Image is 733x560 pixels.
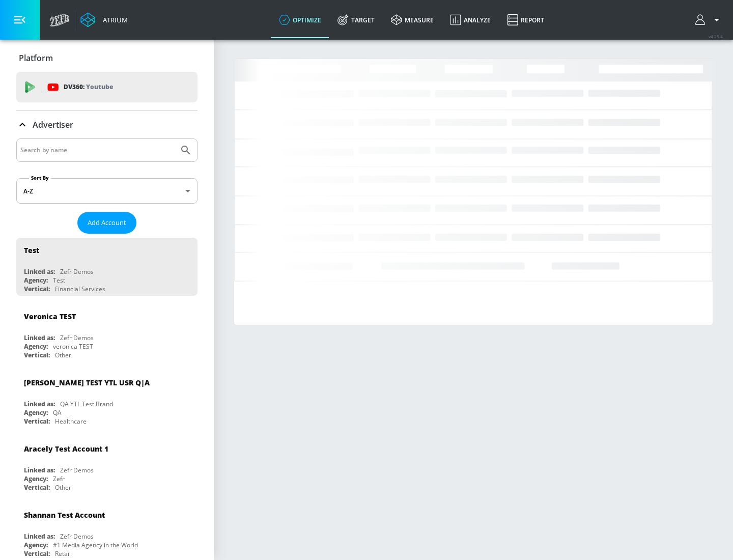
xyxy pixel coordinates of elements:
div: Zefr Demos [60,466,94,474]
div: Other [55,351,71,359]
div: Linked as: [24,466,55,474]
div: Advertiser [16,110,198,139]
div: Vertical: [24,549,50,558]
a: Atrium [80,12,128,27]
div: Agency: [24,408,48,417]
div: Financial Services [55,285,105,293]
div: Linked as: [24,400,55,408]
a: measure [383,2,442,38]
div: DV360: Youtube [16,72,198,102]
button: Add Account [77,212,136,234]
div: Vertical: [24,483,50,492]
a: Analyze [442,2,499,38]
div: veronica TEST [53,342,93,351]
a: optimize [271,2,329,38]
div: Agency: [24,541,48,549]
input: Search by name [20,144,175,157]
div: Veronica TESTLinked as:Zefr DemosAgency:veronica TESTVertical:Other [16,304,198,362]
p: Platform [19,52,53,64]
div: Healthcare [55,417,87,426]
p: Youtube [86,81,113,92]
div: Linked as: [24,333,55,342]
div: TestLinked as:Zefr DemosAgency:TestVertical:Financial Services [16,238,198,296]
div: Platform [16,44,198,72]
div: Vertical: [24,417,50,426]
div: Aracely Test Account 1Linked as:Zefr DemosAgency:ZefrVertical:Other [16,436,198,494]
div: Other [55,483,71,492]
div: Vertical: [24,285,50,293]
div: [PERSON_NAME] TEST YTL USR Q|ALinked as:QA YTL Test BrandAgency:QAVertical:Healthcare [16,370,198,428]
a: Target [329,2,383,38]
div: Agency: [24,342,48,351]
span: Add Account [88,217,126,229]
div: QA YTL Test Brand [60,400,113,408]
div: Linked as: [24,532,55,541]
div: QA [53,408,62,417]
div: Zefr Demos [60,532,94,541]
p: DV360: [64,81,113,93]
div: Shannan Test Account [24,510,105,520]
div: A-Z [16,178,198,204]
div: Zefr Demos [60,267,94,276]
div: Test [53,276,65,285]
div: #1 Media Agency in the World [53,541,138,549]
div: [PERSON_NAME] TEST YTL USR Q|A [24,378,150,387]
a: Report [499,2,552,38]
div: Veronica TEST [24,312,76,321]
label: Sort By [29,175,51,181]
div: Test [24,245,39,255]
div: Zefr [53,474,65,483]
div: Agency: [24,276,48,285]
span: v 4.25.4 [709,34,723,39]
div: Linked as: [24,267,55,276]
div: Retail [55,549,71,558]
div: Vertical: [24,351,50,359]
div: Zefr Demos [60,333,94,342]
div: Agency: [24,474,48,483]
div: Aracely Test Account 1 [24,444,108,454]
div: Atrium [99,15,128,24]
p: Advertiser [33,119,73,130]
